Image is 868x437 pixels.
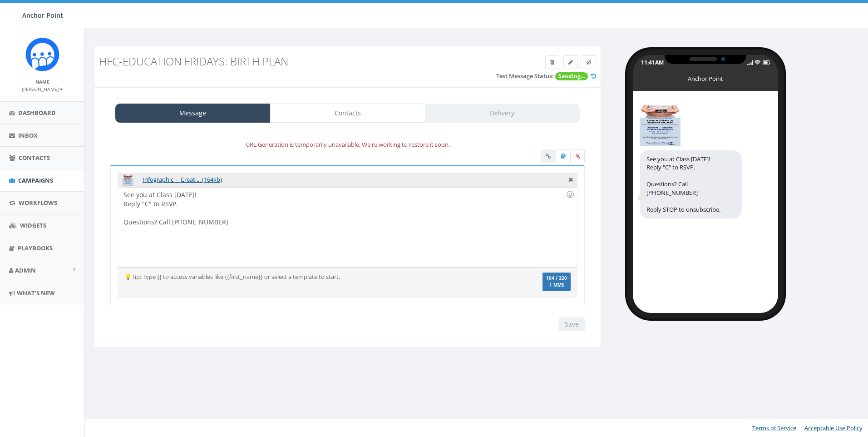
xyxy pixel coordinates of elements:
[118,188,577,267] div: See you at Class [DATE]! Reply "C" to RSVP. Questions? Call [PHONE_NUMBER]
[804,424,863,432] a: Acceptable Use Policy
[683,74,728,79] div: Anchor Point
[550,58,554,66] span: Delete Campaign
[18,109,56,117] span: Dashboard
[18,131,38,139] span: Inbox
[18,244,53,252] span: Playbooks
[555,72,588,80] span: Sending...
[586,58,591,66] span: Send Test Message
[118,273,501,281] div: 💡Tip: Type {{ to access variables like {{first_name}} or select a template to start.
[17,289,55,297] span: What's New
[640,150,742,218] div: See you at Class [DATE]! Reply "C" to RSVP. Questions? Call [PHONE_NUMBER] Reply STOP to unsubscr...
[546,275,567,281] span: 104 / 320
[752,424,796,432] a: Terms of Service
[546,283,567,288] span: 1 MMS
[99,55,469,67] h3: HFC-Education Fridays: Birth Plan
[20,221,46,229] span: Widgets
[556,149,571,163] label: Insert Template Text
[18,176,53,184] span: Campaigns
[571,149,585,163] span: Attach your media
[15,266,36,274] span: Admin
[143,175,222,184] a: Infographic_-_Creati... (164kb)
[22,11,63,20] span: Anchor Point
[568,58,573,66] span: Edit Campaign
[35,79,49,85] small: Name
[270,104,425,123] a: Contacts
[22,86,63,92] small: [PERSON_NAME]
[19,154,50,162] span: Contacts
[104,139,592,150] div: URL Generation is temporarily unavailable. We're working to restore it soon.
[496,72,554,80] label: Test Message Status:
[19,199,57,207] span: Workflows
[22,84,63,93] a: [PERSON_NAME]
[641,59,664,66] div: 11:41AM
[25,37,59,71] img: Rally_platform_Icon_1.png
[115,104,271,123] a: Message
